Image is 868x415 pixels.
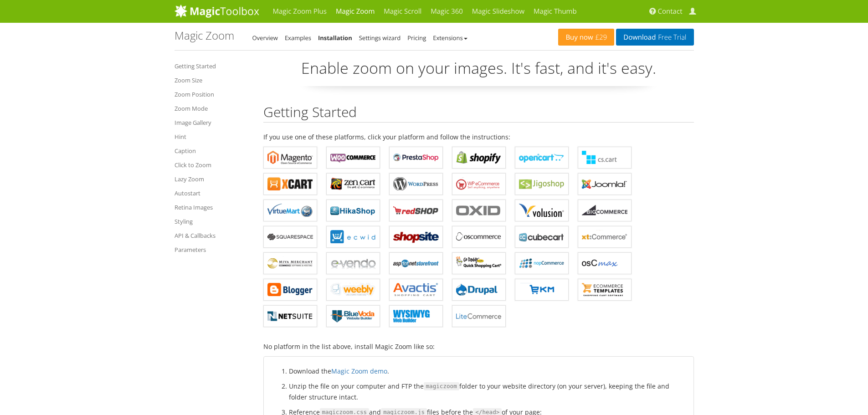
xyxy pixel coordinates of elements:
a: Image Gallery [175,117,250,128]
b: Magic Zoom for AspDotNetStorefront [393,256,439,270]
b: Magic Zoom for Bigcommerce [582,204,627,217]
img: MagicToolbox.com - Image tools for your website [175,4,259,18]
a: Lazy Zoom [175,174,250,184]
b: Magic Zoom for WYSIWYG [393,309,439,323]
a: Magic Zoom for WooCommerce [326,147,380,169]
a: Magic Zoom for X-Cart [263,173,317,195]
a: Magic Zoom for Avactis [389,279,443,301]
a: Magic Zoom for VirtueMart [263,200,317,221]
a: Pricing [407,34,426,42]
b: Magic Zoom for ecommerce Templates [582,283,627,297]
a: Buy now£29 [558,29,614,46]
a: Magic Zoom for OpenCart [515,147,569,169]
a: Magic Zoom for NetSuite [263,305,317,327]
a: Examples [285,34,311,42]
a: Magic Zoom for ECWID [326,226,380,248]
b: Magic Zoom for X-Cart [267,177,313,191]
b: Magic Zoom for CubeCart [519,230,565,244]
b: Magic Zoom for ShopSite [393,230,439,244]
span: Contact [658,7,683,16]
a: Magic Zoom for Bigcommerce [578,200,632,221]
a: Magic Zoom for WP e-Commerce [452,173,506,195]
a: Magic Zoom for osCommerce [452,226,506,248]
a: Retina Images [175,202,250,213]
b: Magic Zoom for WooCommerce [330,151,376,164]
a: Overview [252,34,278,42]
b: Magic Zoom for WordPress [393,177,439,191]
b: Magic Zoom for BlueVoda [330,309,376,323]
a: Settings wizard [359,34,401,42]
b: Magic Zoom for Volusion [519,204,565,217]
b: Magic Zoom for VirtueMart [267,204,313,217]
a: Hint [175,131,250,142]
b: Magic Zoom for osCommerce [456,230,502,244]
b: Magic Zoom for Joomla [582,177,627,191]
a: Magic Zoom for HikaShop [326,200,380,221]
span: £29 [593,34,607,41]
b: Magic Zoom for OXID [456,204,502,217]
a: Magic Zoom for redSHOP [389,200,443,221]
a: Magic Zoom for osCMax [578,252,632,274]
span: Free Trial [656,34,686,41]
a: Magic Zoom for Miva Merchant [263,252,317,274]
a: Magic Zoom for Magento [263,147,317,169]
a: Zoom Size [175,75,250,86]
b: Magic Zoom for Shopify [456,151,502,164]
a: Magic Zoom demo [331,367,387,375]
a: Magic Zoom for e-vendo [326,252,380,274]
b: Magic Zoom for NetSuite [267,309,313,323]
a: Magic Zoom for CS-Cart [578,147,632,169]
b: Magic Zoom for Miva Merchant [267,256,313,270]
p: If you use one of these platforms, click your platform and follow the instructions: [263,132,694,142]
a: Magic Zoom for GoDaddy Shopping Cart [452,252,506,274]
a: Getting Started [175,61,250,72]
a: Magic Zoom for BlueVoda [326,305,380,327]
b: Magic Zoom for redSHOP [393,204,439,217]
code: magiczoom [424,382,459,390]
b: Magic Zoom for WP e-Commerce [456,177,502,191]
b: Magic Zoom for Magento [267,151,313,164]
p: Enable zoom on your images. It's fast, and it's easy. [263,57,694,86]
b: Magic Zoom for Jigoshop [519,177,565,191]
b: Magic Zoom for e-vendo [330,256,376,270]
b: Magic Zoom for ECWID [330,230,376,244]
a: Magic Zoom for xt:Commerce [578,226,632,248]
a: API & Callbacks [175,230,250,241]
a: Magic Zoom for Volusion [515,200,569,221]
a: Magic Zoom for WYSIWYG [389,305,443,327]
b: Magic Zoom for osCMax [582,256,627,270]
b: Magic Zoom for OpenCart [519,151,565,164]
a: Zoom Position [175,89,250,100]
a: Magic Zoom for CubeCart [515,226,569,248]
a: Parameters [175,244,250,255]
a: Magic Zoom for AspDotNetStorefront [389,252,443,274]
b: Magic Zoom for LiteCommerce [456,309,502,323]
a: Zoom Mode [175,103,250,114]
a: Magic Zoom for OXID [452,200,506,221]
a: Magic Zoom for WordPress [389,173,443,195]
b: Magic Zoom for Drupal [456,283,502,297]
b: Magic Zoom for Squarespace [267,230,313,244]
b: Magic Zoom for Avactis [393,283,439,297]
b: Magic Zoom for PrestaShop [393,151,439,164]
b: Magic Zoom for xt:Commerce [582,230,627,244]
b: Magic Zoom for Blogger [267,283,313,297]
a: Magic Zoom for Shopify [452,147,506,169]
h2: Getting Started [263,104,694,123]
b: Magic Zoom for Zen Cart [330,177,376,191]
a: Magic Zoom for Weebly [326,279,380,301]
a: Autostart [175,188,250,199]
h1: Magic Zoom [175,30,234,41]
a: Magic Zoom for LiteCommerce [452,305,506,327]
a: Installation [318,34,352,42]
b: Magic Zoom for GoDaddy Shopping Cart [456,256,502,270]
b: Magic Zoom for HikaShop [330,204,376,217]
a: Magic Zoom for Joomla [578,173,632,195]
a: Click to Zoom [175,159,250,170]
a: Styling [175,216,250,227]
a: Caption [175,145,250,156]
a: Magic Zoom for Zen Cart [326,173,380,195]
a: Magic Zoom for PrestaShop [389,147,443,169]
b: Magic Zoom for CS-Cart [582,151,627,164]
a: Magic Zoom for EKM [515,279,569,301]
